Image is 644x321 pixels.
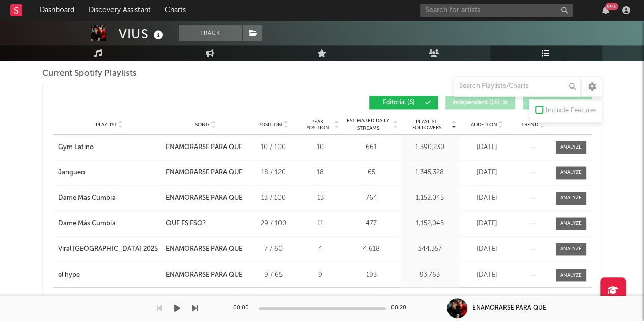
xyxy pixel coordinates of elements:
div: VIUS [119,25,166,42]
div: 00:00 [233,302,254,314]
div: Viral [GEOGRAPHIC_DATA] 2025 [58,244,158,254]
span: Song [195,122,210,128]
div: Jangueo [58,168,85,178]
div: ENAMORARSE PARA QUE [472,304,546,313]
div: [DATE] [462,168,513,178]
div: 1,345,328 [403,168,457,178]
div: 18 [301,168,340,178]
div: 1 6 6 [301,292,357,304]
div: ENAMORARSE PARA QUE [166,270,242,280]
div: 4,618 [345,244,398,254]
span: Added On [471,122,497,128]
span: Peak Position [301,119,333,131]
span: Estimated Daily Streams [345,117,392,132]
div: 1,152,045 [403,219,457,229]
div: el hype [58,270,80,280]
button: Editorial(6) [369,96,438,109]
div: 9 / 65 [250,270,296,280]
div: [DATE] [462,270,513,280]
div: 10 [301,142,340,153]
div: 344,357 [403,244,457,254]
a: el hype [58,270,161,280]
div: 4 [301,244,340,254]
div: 661 [345,142,398,153]
div: ENAMORARSE PARA QUE [166,193,242,203]
button: Independent(16) [445,96,515,109]
a: Gym Latino [58,142,161,153]
div: 99 + [605,3,618,10]
input: Search for artists [420,4,573,17]
button: Last [402,295,415,301]
div: 7 / 60 [250,244,296,254]
span: Independent ( 16 ) [452,100,500,106]
div: Gym Latino [58,142,94,153]
a: Viral [GEOGRAPHIC_DATA] 2025 [58,244,161,254]
div: Dame Más Cumbia [58,219,116,229]
div: 13 / 100 [250,193,296,203]
button: 99+ [602,6,609,14]
div: 9 [301,270,340,280]
span: Playlist [96,122,117,128]
div: 13 [301,193,340,203]
div: 11 [301,219,340,229]
button: Algorithmic(62) [523,96,592,109]
span: Playlist Followers [403,119,451,131]
div: QUE ES ESO? [166,219,206,229]
input: Search Playlists/Charts [454,76,581,97]
span: Editorial ( 6 ) [376,100,423,106]
div: Dame Más Cumbia [58,193,116,203]
div: [DATE] [462,219,513,229]
a: Jangueo [58,168,161,178]
div: Include Features [546,105,597,117]
button: Next [378,295,392,301]
div: 10 / 100 [250,142,296,153]
a: Dame Más Cumbia [58,193,161,203]
button: Track [179,25,242,41]
button: Previous [254,295,281,301]
a: Dame Más Cumbia [58,219,161,229]
div: [DATE] [462,193,513,203]
div: 1,152,045 [403,193,457,203]
span: Trend [521,122,538,128]
button: First [229,295,244,301]
span: Current Spotify Playlists [42,68,137,80]
div: 193 [345,270,398,280]
div: 764 [345,193,398,203]
div: 29 / 100 [250,219,296,229]
div: 477 [345,219,398,229]
div: 65 [345,168,398,178]
div: 00:20 [391,302,411,314]
div: 1,390,230 [403,142,457,153]
div: ENAMORARSE PARA QUE [166,244,242,254]
span: Position [258,122,282,128]
div: [DATE] [462,244,513,254]
div: 18 / 120 [250,168,296,178]
div: 93,763 [403,270,457,280]
div: ENAMORARSE PARA QUE [166,142,242,153]
div: [DATE] [462,142,513,153]
div: ENAMORARSE PARA QUE [166,168,242,178]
